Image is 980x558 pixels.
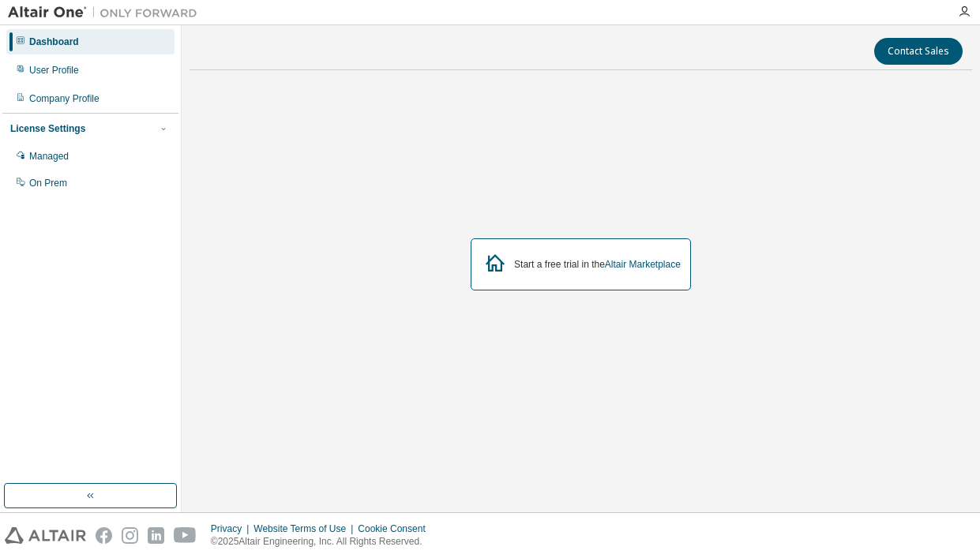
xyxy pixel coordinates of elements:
[211,522,253,535] div: Privacy
[358,522,434,535] div: Cookie Consent
[514,258,681,271] div: Start a free trial in the
[253,522,358,535] div: Website Terms of Use
[29,92,100,105] div: Company Profile
[211,535,435,549] p: © 2025 Altair Engineering, Inc. All Rights Reserved.
[8,5,205,21] img: Altair One
[148,527,164,544] img: linkedin.svg
[96,527,112,544] img: facebook.svg
[10,122,85,135] div: License Settings
[29,177,67,189] div: On Prem
[29,64,79,77] div: User Profile
[5,527,86,544] img: altair_logo.svg
[174,527,197,544] img: youtube.svg
[874,38,963,65] button: Contact Sales
[29,36,79,48] div: Dashboard
[29,150,69,163] div: Managed
[122,527,138,544] img: instagram.svg
[605,259,681,270] a: Altair Marketplace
